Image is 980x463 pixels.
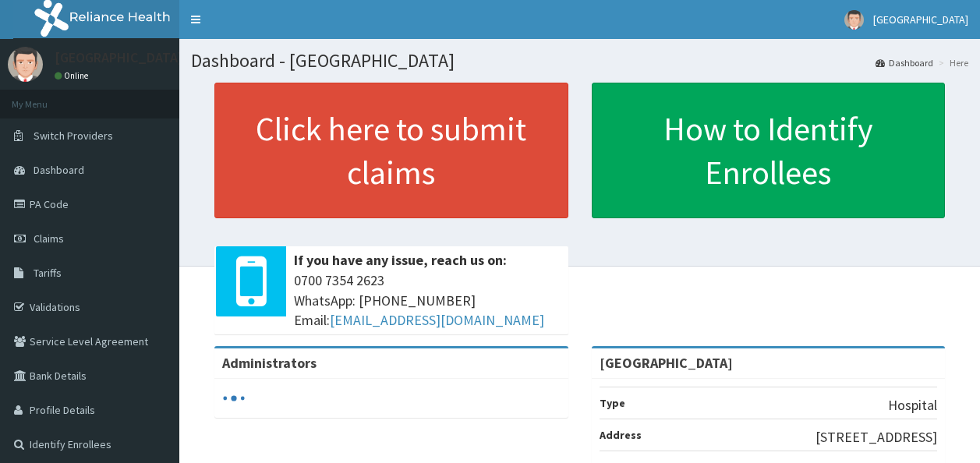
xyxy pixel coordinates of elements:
strong: [GEOGRAPHIC_DATA] [600,354,733,372]
a: [EMAIL_ADDRESS][DOMAIN_NAME] [330,311,544,329]
a: Online [55,70,92,81]
p: [GEOGRAPHIC_DATA] [55,51,183,65]
a: Dashboard [876,56,933,69]
b: Type [600,396,625,410]
span: Claims [34,231,64,246]
a: How to Identify Enrollees [592,83,946,218]
span: 0700 7354 2623 WhatsApp: [PHONE_NUMBER] Email: [294,270,561,330]
span: [GEOGRAPHIC_DATA] [873,12,968,27]
img: User Image [844,10,864,30]
li: Here [935,56,968,69]
span: Switch Providers [34,129,113,143]
a: Click here to submit claims [214,83,568,218]
span: Dashboard [34,163,84,177]
p: [STREET_ADDRESS] [815,427,937,447]
img: User Image [8,47,43,82]
b: If you have any issue, reach us on: [294,251,507,269]
p: Hospital [888,395,937,415]
b: Administrators [222,354,317,372]
span: Tariffs [34,266,62,280]
b: Address [600,428,642,442]
svg: audio-loading [222,387,246,410]
h1: Dashboard - [GEOGRAPHIC_DATA] [191,51,968,71]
